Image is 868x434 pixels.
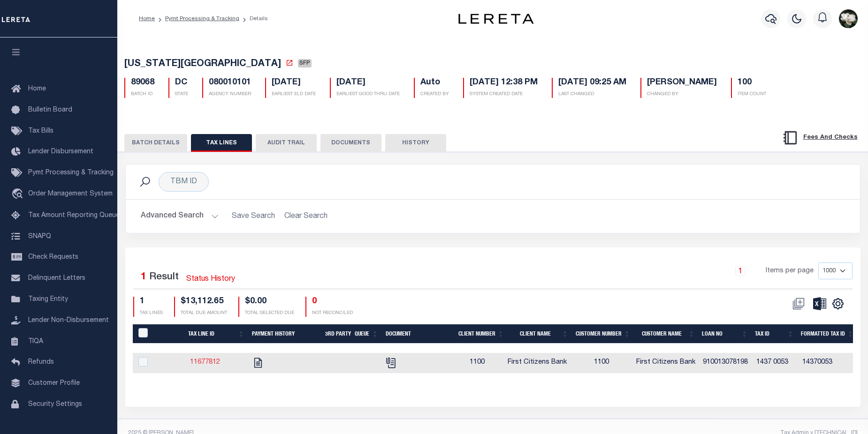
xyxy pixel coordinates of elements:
span: SNAPQ [28,233,51,239]
a: Pymt Processing & Tracking [165,16,239,22]
span: SFP [298,59,312,67]
h5: 080010101 [209,78,251,88]
th: Client Number: activate to sort column ascending [455,324,508,344]
th: Tax ID: activate to sort column ascending [751,324,797,344]
a: Status History [186,274,235,285]
h5: DC [175,78,188,88]
span: Pymt Processing & Tracking [28,170,114,176]
td: 910013078198 [699,353,753,373]
p: SYSTEM CREATED DATE [470,91,538,98]
p: TOTAL DUE AMOUNT [181,310,227,317]
i: travel_explore [11,188,26,201]
span: First Citizens Bank [508,359,567,366]
td: 1437 0053 [753,353,799,373]
h4: $13,112.65 [181,297,227,307]
h5: Auto [420,78,449,88]
th: Formatted Tax ID: activate to sort column ascending [797,324,857,344]
th: 3rd Party [321,324,351,344]
a: Home [139,16,155,22]
span: Refunds [28,359,54,366]
th: Document [382,324,455,344]
h5: [DATE] [336,78,400,88]
p: STATE [175,91,188,98]
h5: [DATE] 12:38 PM [470,78,538,88]
a: SFP [298,60,312,69]
span: Security Settings [28,401,82,408]
button: HISTORY [385,134,446,152]
span: Lender Non-Disbursement [28,317,109,324]
td: 14370053 [799,353,859,373]
span: Home [28,86,46,92]
button: DOCUMENTS [320,134,381,152]
span: Check Requests [28,254,78,261]
th: Customer Number: activate to sort column ascending [572,324,634,344]
th: Tax Line ID: activate to sort column ascending [163,324,248,344]
li: Details [239,15,268,23]
h5: 100 [738,78,766,88]
span: [US_STATE][GEOGRAPHIC_DATA] [124,60,281,69]
p: LAST CHANGED [558,91,626,98]
h5: [PERSON_NAME] [647,78,717,88]
a: 1 [735,266,746,276]
p: EARLIEST GOOD THRU DATE [336,91,400,98]
h4: 1 [140,297,163,307]
button: TAX LINES [191,134,252,152]
div: TBM ID [159,172,209,192]
th: Queue: activate to sort column ascending [351,324,382,344]
p: ITEM COUNT [738,91,766,98]
h4: $0.00 [245,297,294,307]
p: TOTAL SELECTED DUE [245,310,294,317]
label: Result [149,270,179,285]
span: Taxing Entity [28,296,68,303]
img: logo-dark.svg [458,14,533,24]
button: AUDIT TRAIL [256,134,317,152]
h4: 0 [312,297,353,307]
span: Order Management System [28,191,113,197]
p: AGENCY NUMBER [209,91,251,98]
span: First Citizens Bank [636,359,695,366]
button: Advanced Search [141,207,219,225]
p: NOT RECONCILED [312,310,353,317]
span: Bulletin Board [28,107,72,113]
th: Loan No: activate to sort column ascending [698,324,751,344]
span: 1100 [594,359,609,366]
span: Customer Profile [28,380,80,387]
h5: [DATE] 09:25 AM [558,78,626,88]
span: Tax Amount Reporting Queue [28,212,120,219]
p: EARLIEST ELD DATE [272,91,316,98]
span: Lender Disbursement [28,149,93,155]
p: CHANGED BY [647,91,717,98]
p: TAX LINES [140,310,163,317]
span: TIQA [28,338,43,344]
th: Customer Name: activate to sort column ascending [634,324,698,344]
span: Delinquent Letters [28,275,85,282]
p: BATCH ID [131,91,154,98]
span: Items per page [766,266,814,277]
h5: [DATE] [272,78,316,88]
span: Tax Bills [28,128,53,135]
th: Client Name: activate to sort column ascending [508,324,572,344]
span: 1100 [470,359,485,366]
th: Payment History [248,324,321,344]
h5: 89068 [131,78,154,88]
th: PayeePaymentBatchId [133,324,163,344]
span: 1 [141,272,146,282]
a: 11677812 [190,359,220,366]
p: CREATED BY [420,91,449,98]
button: BATCH DETAILS [124,134,187,152]
button: Fees And Checks [778,128,861,148]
